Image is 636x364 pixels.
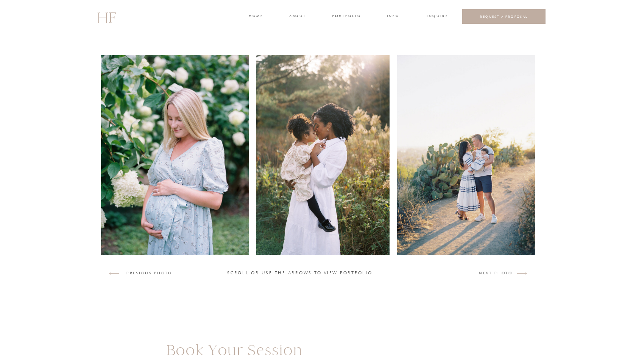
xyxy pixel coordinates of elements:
a: portfolio [332,13,360,20]
a: INFO [386,13,400,20]
h3: PREVIOUS PHOTO [126,270,183,277]
a: REQUEST A PROPOSAL [468,14,540,19]
h2: SCROLL OR use THE arrows to view portfolio [227,270,409,279]
a: home [249,13,263,20]
a: about [289,13,305,20]
a: HF [97,6,116,28]
h3: NEXT photo [479,270,513,277]
h1: Book Your Session [166,338,470,359]
a: INQUIRE [427,13,447,20]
